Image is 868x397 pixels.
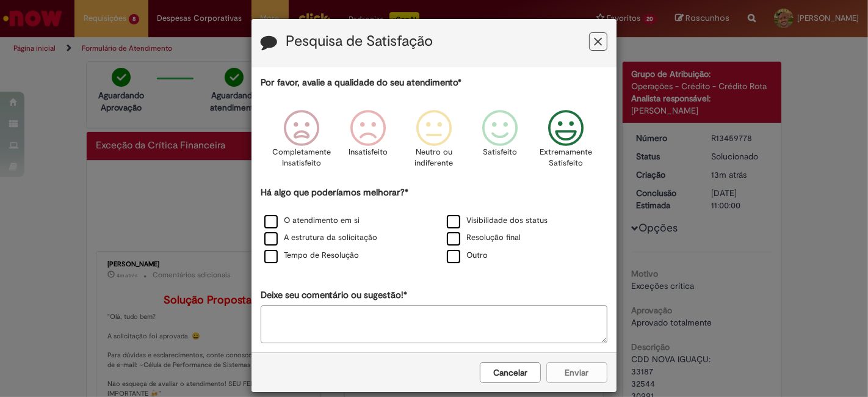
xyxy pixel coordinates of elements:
[337,101,399,184] div: Insatisfeito
[469,101,531,184] div: Satisfeito
[447,215,548,227] label: Visibilidade dos status
[483,147,517,158] p: Satisfeito
[349,147,388,158] p: Insatisfeito
[261,186,607,265] div: Há algo que poderíamos melhorar?*
[480,362,541,383] button: Cancelar
[264,232,377,244] label: A estrutura da solicitação
[270,101,333,184] div: Completamente Insatisfeito
[261,76,461,89] label: Por favor, avalie a qualidade do seu atendimento*
[403,101,465,184] div: Neutro ou indiferente
[261,289,407,302] label: Deixe seu comentário ou sugestão!*
[535,101,597,184] div: Extremamente Satisfeito
[286,34,433,49] label: Pesquisa de Satisfação
[273,147,331,169] p: Completamente Insatisfeito
[264,250,359,261] label: Tempo de Resolução
[264,215,360,227] label: O atendimento em si
[447,232,521,244] label: Resolução final
[447,250,488,261] label: Outro
[412,147,456,169] p: Neutro ou indiferente
[540,147,592,169] p: Extremamente Satisfeito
